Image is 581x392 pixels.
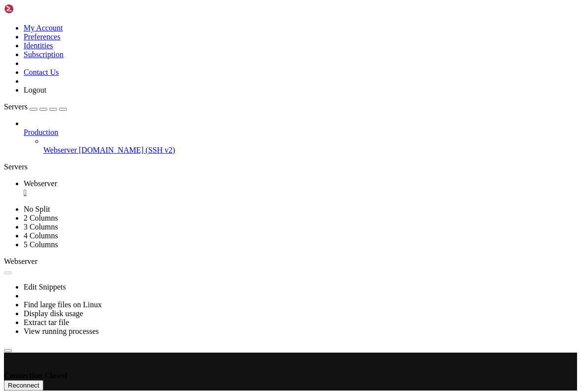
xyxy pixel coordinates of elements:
span: Webserver [43,146,77,154]
span: Servers [4,102,28,111]
a: Webserver [24,179,577,197]
a: Contact Us [24,68,59,76]
a: No Split [24,205,50,213]
a: 4 Columns [24,231,58,240]
a: Production [24,128,577,137]
div: Servers [4,163,577,171]
a: 5 Columns [24,240,58,249]
span: Production [24,128,58,136]
a: Find large files on Linux [24,300,102,309]
li: Production [24,119,577,155]
img: Shellngn [4,4,61,14]
a: My Account [24,24,63,32]
span: Webserver [24,179,57,188]
a:  [24,188,577,197]
a: View running processes [24,327,99,335]
a: 2 Columns [24,214,58,222]
a: Servers [4,102,67,111]
a: Edit Snippets [24,283,66,291]
span: [DOMAIN_NAME] (SSH v2) [79,146,175,154]
a: Display disk usage [24,309,83,318]
a: Identities [24,41,53,50]
li: Webserver [DOMAIN_NAME] (SSH v2) [43,137,577,155]
a: Extract tar file [24,318,69,327]
a: Logout [24,86,46,94]
span: Webserver [4,257,37,265]
a: Subscription [24,50,64,59]
a: Preferences [24,33,61,41]
a: Webserver [DOMAIN_NAME] (SSH v2) [43,146,577,155]
a: 3 Columns [24,223,58,231]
